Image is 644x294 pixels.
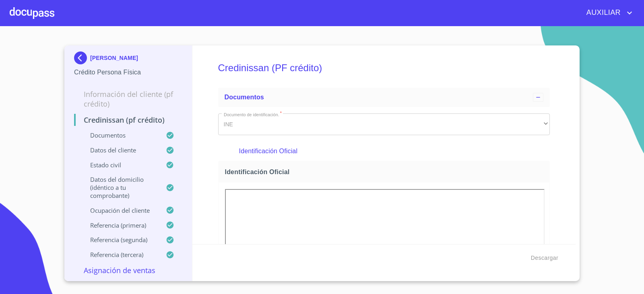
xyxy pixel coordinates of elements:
p: [PERSON_NAME] [90,55,138,61]
p: Datos del cliente [74,146,166,154]
div: [PERSON_NAME] [74,51,182,68]
span: Descargar [531,253,558,263]
button: account of current user [580,6,634,19]
p: Referencia (segunda) [74,236,166,244]
div: INE [218,113,550,135]
p: Ocupación del Cliente [74,206,166,214]
div: Documentos [218,88,550,107]
p: Identificación Oficial [239,146,529,156]
p: Referencia (primera) [74,221,166,229]
p: Documentos [74,131,166,139]
p: Crédito Persona Física [74,68,182,77]
span: AUXILIAR [580,6,625,19]
p: Información del cliente (PF crédito) [74,89,182,109]
p: Asignación de Ventas [74,265,182,275]
p: Datos del domicilio (idéntico a tu comprobante) [74,175,166,199]
p: Estado civil [74,161,166,169]
h5: Credinissan (PF crédito) [218,51,550,84]
p: Referencia (tercera) [74,251,166,259]
span: Documentos [225,94,264,101]
span: Identificación Oficial [225,168,547,176]
img: Docupass spot blue [74,51,90,64]
button: Descargar [528,251,561,265]
p: Credinissan (PF crédito) [74,115,182,125]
